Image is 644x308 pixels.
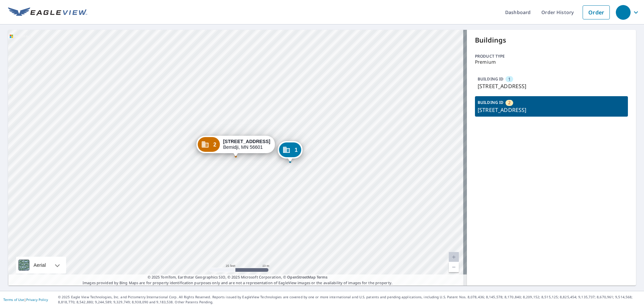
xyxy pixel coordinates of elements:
[3,297,24,302] a: Terms of Use
[148,274,328,280] span: © 2025 TomTom, Earthstar Geographics SIO, © 2025 Microsoft Corporation, ©
[8,274,467,286] p: Images provided by Bing Maps are for property identification purposes only and are not a represen...
[287,274,315,280] a: OpenStreetMap
[508,76,511,82] span: 1
[32,257,48,273] div: Aerial
[478,82,625,90] p: [STREET_ADDRESS]
[449,252,459,262] a: Current Level 20, Zoom In Disabled
[213,142,216,147] span: 2
[196,136,275,157] div: Dropped pin, building 2, Commercial property, 324 Beltrami Ave NW Bemidji, MN 56601
[478,106,625,114] p: [STREET_ADDRESS]
[475,35,628,45] p: Buildings
[478,76,503,82] p: BUILDING ID
[317,274,328,280] a: Terms
[223,139,270,144] strong: [STREET_ADDRESS]
[58,295,641,305] p: © 2025 Eagle View Technologies, Inc. and Pictometry International Corp. All Rights Reserved. Repo...
[508,100,511,106] span: 2
[583,5,610,19] a: Order
[475,59,628,65] p: Premium
[475,53,628,59] p: Product type
[8,7,87,17] img: EV Logo
[294,147,298,152] span: 1
[26,297,48,302] a: Privacy Policy
[16,257,66,273] div: Aerial
[277,141,302,162] div: Dropped pin, building 1, Commercial property, 116 4th St NW Bemidji, MN 56601
[478,100,503,105] p: BUILDING ID
[449,262,459,272] a: Current Level 20, Zoom Out
[3,298,48,302] p: |
[223,139,270,150] div: Bemidji, MN 56601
